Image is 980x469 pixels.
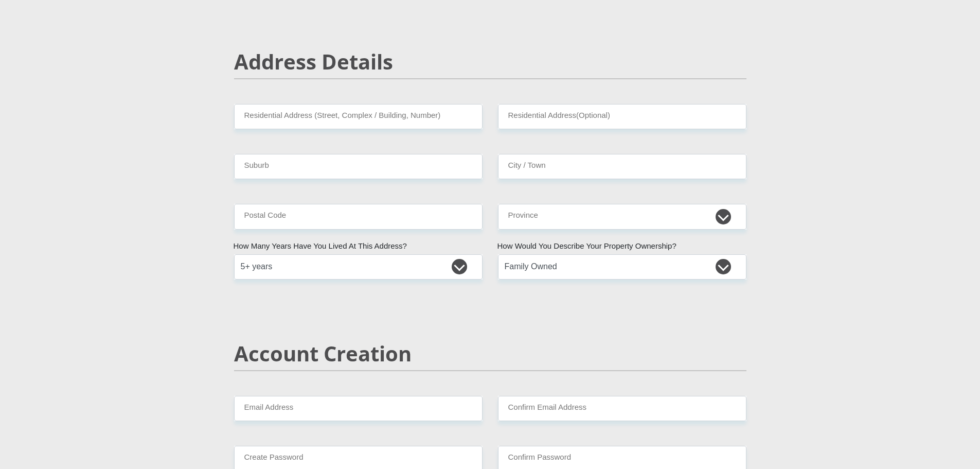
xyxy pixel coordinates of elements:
[498,104,746,129] input: Address line 2 (Optional)
[234,396,483,421] input: Email Address
[234,104,483,129] input: Valid residential address
[234,341,746,366] h2: Account Creation
[498,154,746,179] input: City
[234,254,483,280] select: Please select a value
[498,396,746,421] input: Confirm Email Address
[498,254,746,280] select: Please select a value
[234,154,483,179] input: Suburb
[234,204,483,229] input: Postal Code
[234,49,746,74] h2: Address Details
[498,204,746,229] select: Please Select a Province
